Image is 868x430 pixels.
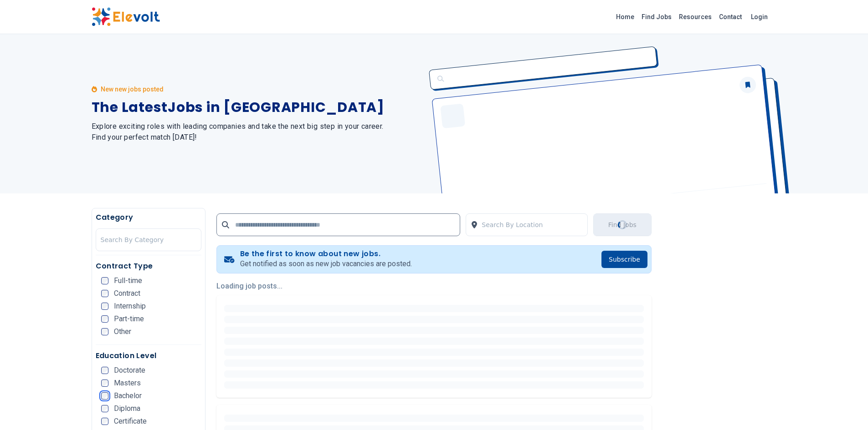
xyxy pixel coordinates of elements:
h2: Explore exciting roles with leading companies and take the next big step in your career. Find you... [92,121,423,143]
span: Masters [114,379,141,387]
span: Contract [114,290,140,297]
span: Full-time [114,277,142,284]
iframe: Chat Widget [822,386,868,430]
input: Masters [101,379,108,387]
input: Doctorate [101,367,108,374]
a: Login [745,8,773,26]
span: Part-time [114,315,144,323]
input: Part-time [101,315,108,323]
input: Internship [101,303,108,310]
input: Diploma [101,405,108,412]
div: Loading... [617,219,627,230]
p: New new jobs posted [101,85,164,94]
h5: Education Level [96,350,202,361]
h1: The Latest Jobs in [GEOGRAPHIC_DATA] [92,99,423,116]
button: Subscribe [601,251,647,268]
span: Internship [114,303,146,310]
h4: Be the first to know about new jobs. [240,249,412,258]
span: Other [114,328,131,335]
button: Find JobsLoading... [593,213,652,236]
a: Contact [715,10,745,24]
input: Other [101,328,108,335]
input: Full-time [101,277,108,284]
a: Find Jobs [638,10,675,24]
input: Contract [101,290,108,297]
p: Loading job posts... [216,281,652,292]
h5: Category [96,212,202,223]
span: Diploma [114,405,140,412]
span: Bachelor [114,392,142,400]
span: Doctorate [114,367,145,374]
a: Home [612,10,638,24]
a: Resources [675,10,715,24]
input: Certificate [101,418,108,425]
img: Elevolt [92,7,160,26]
input: Bachelor [101,392,108,400]
h5: Contract Type [96,261,202,272]
span: Certificate [114,418,147,425]
p: Get notified as soon as new job vacancies are posted. [240,258,412,269]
